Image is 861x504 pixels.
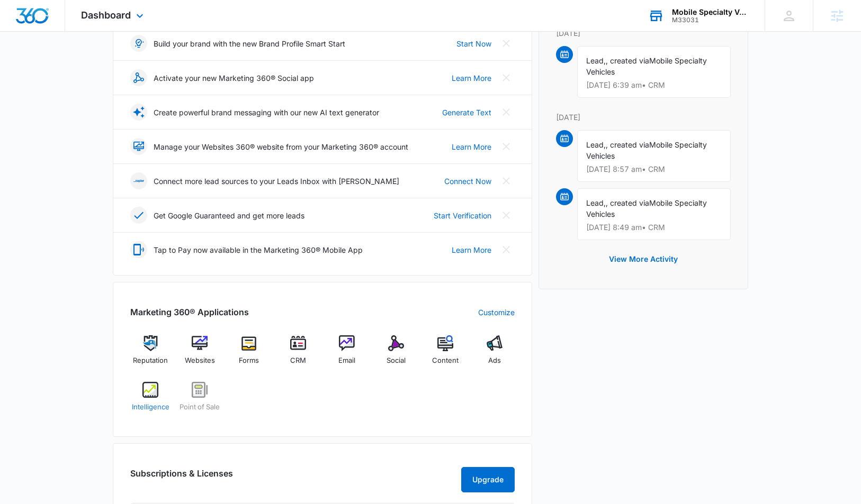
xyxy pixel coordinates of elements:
[556,112,731,123] p: [DATE]
[180,402,220,413] span: Point of Sale
[180,335,220,373] a: Websites
[387,355,406,366] span: Social
[185,355,215,366] span: Websites
[474,335,515,373] a: Ads
[133,355,168,366] span: Reputation
[154,176,399,187] p: Connect more lead sources to your Leads Inbox with [PERSON_NAME]
[154,107,379,118] p: Create powerful brand messaging with our new AI text generator
[498,104,515,121] button: Close
[154,38,345,49] p: Build your brand with the new Brand Profile Smart Start
[442,107,491,118] a: Generate Text
[154,141,408,152] p: Manage your Websites 360® website from your Marketing 360® account
[327,335,367,373] a: Email
[130,335,171,373] a: Reputation
[130,467,233,488] h2: Subscriptions & Licenses
[586,140,606,149] span: Lead,
[478,307,515,318] a: Customize
[586,166,722,173] p: [DATE] 8:57 am • CRM
[586,224,722,231] p: [DATE] 8:49 am • CRM
[376,335,417,373] a: Social
[154,244,363,255] p: Tap to Pay now available in the Marketing 360® Mobile App
[239,355,259,366] span: Forms
[498,138,515,155] button: Close
[434,210,491,221] a: Start Verification
[425,335,466,373] a: Content
[81,10,131,21] span: Dashboard
[606,198,649,207] span: , created via
[452,244,491,255] a: Learn More
[606,56,649,65] span: , created via
[444,176,491,187] a: Connect Now
[498,207,515,224] button: Close
[452,72,491,84] a: Learn More
[130,306,249,318] h2: Marketing 360® Applications
[586,56,606,65] span: Lead,
[498,241,515,258] button: Close
[498,35,515,52] button: Close
[154,72,314,84] p: Activate your new Marketing 360® Social app
[672,8,749,16] div: account name
[432,355,459,366] span: Content
[338,355,355,366] span: Email
[488,355,501,366] span: Ads
[606,140,649,149] span: , created via
[290,355,306,366] span: CRM
[586,81,722,89] p: [DATE] 6:39 am • CRM
[498,172,515,189] button: Close
[277,335,318,373] a: CRM
[556,28,731,39] p: [DATE]
[229,335,270,373] a: Forms
[672,16,749,24] div: account id
[180,382,220,420] a: Point of Sale
[130,382,171,420] a: Intelligence
[498,69,515,86] button: Close
[452,141,491,152] a: Learn More
[461,467,515,492] button: Upgrade
[132,402,169,413] span: Intelligence
[456,38,491,49] a: Start Now
[598,246,688,272] button: View More Activity
[586,198,606,207] span: Lead,
[154,210,304,221] p: Get Google Guaranteed and get more leads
